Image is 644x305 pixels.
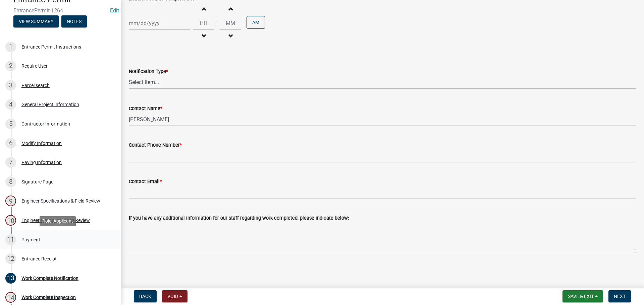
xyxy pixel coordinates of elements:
[61,19,87,24] wm-modal-confirm: Notes
[5,273,16,284] div: 13
[21,45,81,49] div: Entrance Permit Instructions
[129,179,162,184] label: Contact Email
[129,216,349,221] label: If you have any additional information for our staff regarding work completed, please indicate be...
[21,276,78,281] div: Work Complete Notification
[110,7,119,14] wm-modal-confirm: Edit Application Number
[247,16,265,29] button: AM
[61,15,87,27] button: Notes
[21,141,62,146] div: Modify Information
[129,143,182,148] label: Contact Phone Number
[21,295,76,300] div: Work Complete Inspection
[129,16,190,30] input: mm/dd/yyyy
[21,83,50,88] div: Parcel search
[5,215,16,226] div: 10
[5,61,16,71] div: 2
[134,290,157,302] button: Back
[162,290,187,302] button: Void
[5,42,16,52] div: 1
[40,216,76,226] div: Role: Applicant
[5,234,16,245] div: 11
[21,102,79,107] div: General Project Information
[21,256,57,261] div: Entrance Receipt
[568,294,594,299] span: Save & Exit
[614,294,626,299] span: Next
[13,7,107,14] span: EntrancePermit-1264
[5,80,16,91] div: 3
[5,157,16,168] div: 7
[21,179,53,184] div: Signature Page
[21,122,70,126] div: Contractor Information
[129,69,168,74] label: Notification Type
[21,218,90,223] div: Engineer Permit Issuance Review
[5,292,16,303] div: 14
[139,294,151,299] span: Back
[21,64,48,68] div: Require User
[5,99,16,110] div: 4
[220,16,241,30] input: Minutes
[5,253,16,264] div: 12
[13,19,59,24] wm-modal-confirm: Summary
[21,160,62,165] div: Paving Information
[110,7,119,14] a: Edit
[5,176,16,187] div: 8
[21,237,40,242] div: Payment
[608,290,631,302] button: Next
[193,16,214,30] input: Hours
[13,15,59,27] button: View Summary
[5,119,16,129] div: 5
[562,290,603,302] button: Save & Exit
[167,294,178,299] span: Void
[5,196,16,206] div: 9
[21,199,100,203] div: Engineer Specifications & Field Review
[214,19,220,27] div: :
[5,138,16,149] div: 6
[129,106,162,111] label: Contact Name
